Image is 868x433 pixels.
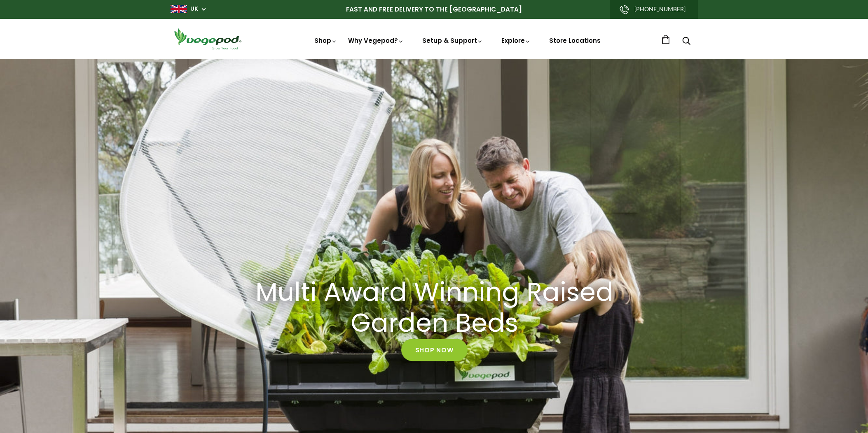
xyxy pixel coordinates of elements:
[549,36,601,45] a: Store Locations
[401,339,468,361] a: Shop Now
[422,36,483,45] a: Setup & Support
[348,36,404,45] a: Why Vegepod?
[239,277,630,339] a: Multi Award Winning Raised Garden Beds
[171,5,187,13] img: gb_large.png
[682,37,690,46] a: Search
[190,5,198,13] a: UK
[501,36,531,45] a: Explore
[171,27,245,51] img: Vegepod
[249,277,620,339] h2: Multi Award Winning Raised Garden Beds
[314,36,337,45] a: Shop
